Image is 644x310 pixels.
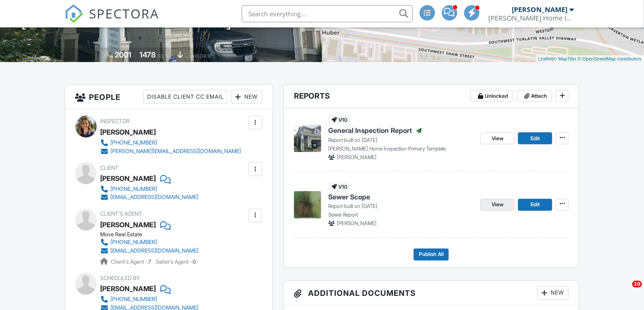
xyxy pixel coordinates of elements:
[156,259,196,265] span: Seller's Agent -
[554,56,577,61] a: © MapTiler
[489,14,574,22] div: Murphy Home Inspection
[101,193,199,202] a: [EMAIL_ADDRESS][DOMAIN_NAME]
[65,85,273,109] h3: People
[632,281,642,288] span: 10
[184,52,211,59] span: crawlspace
[242,5,413,22] input: Search everything...
[615,281,635,301] iframe: Intercom live chat
[157,52,169,59] span: sq. ft.
[115,50,131,59] div: 2001
[111,248,199,255] div: [EMAIL_ADDRESS][DOMAIN_NAME]
[101,211,142,217] span: Client's Agent
[143,90,228,104] div: Disable Client CC Email
[111,194,199,201] div: [EMAIL_ADDRESS][DOMAIN_NAME]
[111,296,157,303] div: [PHONE_NUMBER]
[536,55,644,63] div: |
[101,247,199,256] a: [EMAIL_ADDRESS][DOMAIN_NAME]
[101,172,156,185] div: [PERSON_NAME]
[111,239,157,246] div: [PHONE_NUMBER]
[101,219,156,232] a: [PERSON_NAME]
[111,259,153,265] span: Client's Agent -
[101,185,199,193] a: [PHONE_NUMBER]
[284,281,579,306] h3: Additional Documents
[101,118,130,124] span: Inspector
[65,4,83,23] img: The Best Home Inspection Software - Spectora
[101,232,206,238] div: Move Real Estate
[538,56,552,61] a: Leaflet
[193,259,196,265] strong: 0
[578,56,642,61] a: © OpenStreetMap contributors
[139,50,156,59] div: 1478
[65,12,160,30] a: SPECTORA
[101,165,119,171] span: Client
[104,52,113,59] span: Built
[101,147,241,156] a: [PERSON_NAME][EMAIL_ADDRESS][DOMAIN_NAME]
[512,5,568,14] div: [PERSON_NAME]
[111,186,157,193] div: [PHONE_NUMBER]
[111,148,241,155] div: [PERSON_NAME][EMAIL_ADDRESS][DOMAIN_NAME]
[101,295,199,304] a: [PHONE_NUMBER]
[101,275,140,282] span: Scheduled By
[101,138,241,147] a: ‪[PHONE_NUMBER]‬
[101,238,199,247] a: [PHONE_NUMBER]
[537,286,569,300] div: New
[89,4,160,22] span: SPECTORA
[101,283,156,295] div: [PERSON_NAME]
[101,126,156,138] div: [PERSON_NAME]
[231,90,262,104] div: New
[148,259,151,265] strong: 7
[111,139,157,146] div: ‪[PHONE_NUMBER]‬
